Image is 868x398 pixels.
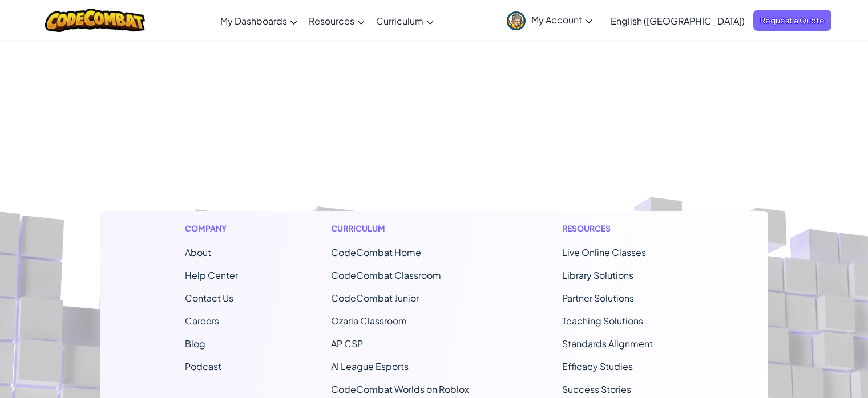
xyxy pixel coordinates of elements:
h1: Company [185,222,238,234]
h1: Curriculum [331,222,469,234]
a: Careers [185,315,219,327]
a: Success Stories [562,383,631,395]
a: Ozaria Classroom [331,315,407,327]
a: My Account [501,2,598,38]
a: About [185,246,211,258]
a: Help Center [185,269,238,281]
a: Library Solutions [562,269,633,281]
a: Curriculum [370,5,439,36]
a: AI League Esports [331,360,409,372]
a: AP CSP [331,338,363,350]
a: Standards Alignment [562,338,653,350]
span: Contact Us [185,292,233,304]
a: Teaching Solutions [562,315,643,327]
a: Blog [185,338,205,350]
span: Curriculum [376,15,423,27]
h1: Resources [562,222,684,234]
span: CodeCombat Home [331,246,421,258]
a: CodeCombat Worlds on Roblox [331,383,469,395]
a: Podcast [185,360,221,372]
span: English ([GEOGRAPHIC_DATA]) [611,15,745,27]
a: Request a Quote [753,10,831,31]
a: Live Online Classes [562,246,646,258]
a: English ([GEOGRAPHIC_DATA]) [605,5,750,36]
a: Efficacy Studies [562,360,633,372]
a: CodeCombat Junior [331,292,419,304]
a: Resources [303,5,370,36]
span: My Account [531,14,592,26]
a: Partner Solutions [562,292,634,304]
a: My Dashboards [215,5,303,36]
img: avatar [507,11,526,30]
img: CodeCombat logo [45,9,145,32]
span: My Dashboards [220,15,287,27]
span: Resources [309,15,354,27]
a: CodeCombat Classroom [331,269,441,281]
